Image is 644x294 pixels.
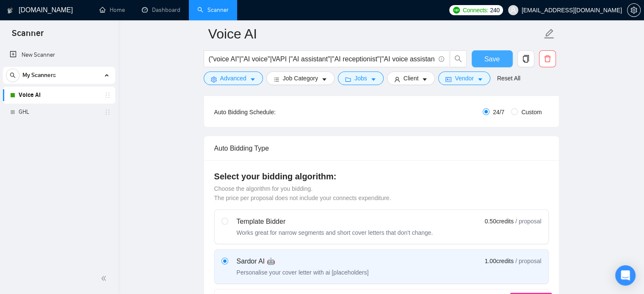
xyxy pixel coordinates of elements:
[485,256,514,266] span: 1.00 credits
[370,76,376,82] span: caret-down
[539,55,556,63] span: delete
[338,71,384,85] button: folderJobscaret-down
[19,87,99,104] a: Voice AI
[10,47,108,63] a: New Scanner
[489,107,508,117] span: 24/7
[214,107,326,117] div: Auto Bidding Schedule:
[237,217,433,227] div: Template Bidder
[7,4,13,17] img: logo
[627,3,641,17] button: setting
[627,7,640,14] span: setting
[455,74,473,83] span: Vendor
[214,136,549,160] div: Auto Bidding Type
[450,50,467,67] button: search
[515,217,541,225] span: / proposal
[100,6,125,14] a: homeHome
[404,74,419,83] span: Client
[345,76,351,82] span: folder
[3,47,115,63] li: New Scanner
[237,268,369,277] div: Personalise your cover letter with ai [placeholders]
[615,265,636,286] div: Open Intercom Messenger
[627,7,641,14] a: setting
[211,76,217,82] span: setting
[104,109,111,115] span: holder
[490,5,499,15] span: 240
[539,50,556,67] button: delete
[266,71,334,85] button: barsJob Categorycaret-down
[101,274,109,283] span: double-left
[220,74,246,83] span: Advanced
[237,228,433,237] div: Works great for narrow segments and short cover letters that don't change.
[204,71,263,85] button: settingAdvancedcaret-down
[484,54,500,64] span: Save
[394,76,400,82] span: user
[22,67,56,84] span: My Scanners
[517,50,534,67] button: copy
[544,28,555,39] span: edit
[518,55,534,63] span: copy
[450,55,466,63] span: search
[214,170,549,182] h4: Select your bidding algorithm:
[5,27,50,45] span: Scanner
[274,76,279,82] span: bars
[209,54,435,64] input: Search Freelance Jobs...
[19,104,99,121] a: GHL
[463,5,488,15] span: Connects:
[283,74,318,83] span: Job Category
[6,72,19,78] span: search
[214,185,391,201] span: Choose the algorithm for you bidding. The price per proposal does not include your connects expen...
[321,76,327,82] span: caret-down
[354,74,367,83] span: Jobs
[453,7,460,14] img: upwork-logo.png
[515,257,541,265] span: / proposal
[497,74,520,83] a: Reset All
[445,76,451,82] span: idcard
[387,71,435,85] button: userClientcaret-down
[3,67,115,121] li: My Scanners
[439,56,444,62] span: info-circle
[510,7,516,13] span: user
[422,76,428,82] span: caret-down
[142,6,180,14] a: dashboardDashboard
[518,107,545,117] span: Custom
[477,76,483,82] span: caret-down
[208,23,542,44] input: Scanner name...
[6,69,19,82] button: search
[250,76,256,82] span: caret-down
[237,256,369,267] div: Sardor AI 🤖
[472,50,513,67] button: Save
[485,217,514,226] span: 0.50 credits
[197,6,229,14] a: searchScanner
[104,92,111,99] span: holder
[438,71,490,85] button: idcardVendorcaret-down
